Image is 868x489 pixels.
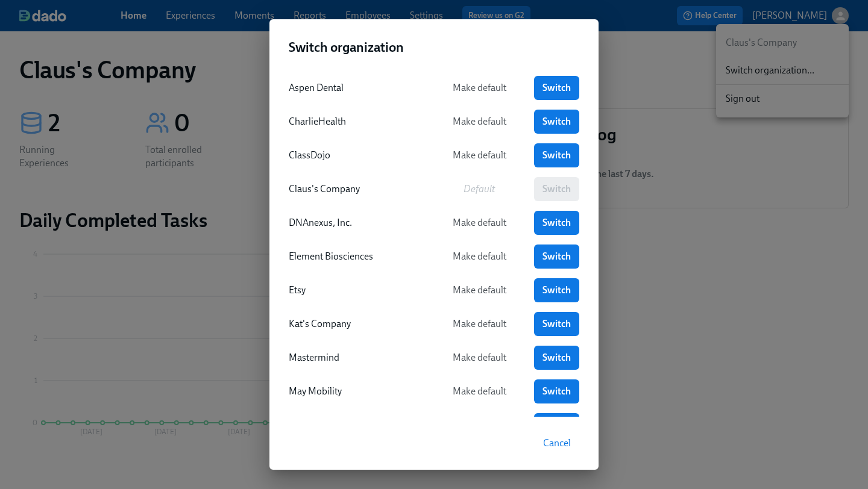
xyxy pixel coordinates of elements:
a: Switch [534,244,579,269]
h2: Switch organization [289,39,579,57]
span: Make default [442,217,516,229]
span: Make default [442,82,516,94]
a: Switch [534,143,579,167]
span: Switch [542,352,571,364]
span: Make default [442,149,516,161]
button: Make default [434,143,524,167]
a: Switch [534,312,579,336]
a: Switch [534,346,579,370]
div: CharlieHealth [289,115,424,128]
span: Switch [542,149,571,161]
div: Mastermind [289,351,424,364]
a: Switch [534,76,579,100]
a: Switch [534,211,579,235]
span: Make default [442,318,516,330]
div: Etsy [289,284,424,297]
button: Make default [434,110,524,134]
span: Make default [442,352,516,364]
button: Make default [434,413,524,437]
div: ClassDojo [289,149,424,162]
div: May Mobility [289,385,424,398]
span: Make default [442,251,516,263]
a: Switch [534,110,579,134]
button: Cancel [535,431,579,455]
div: DNAnexus, Inc. [289,216,424,229]
button: Make default [434,278,524,302]
div: Claus's Company [289,182,424,196]
button: Make default [434,76,524,100]
span: Switch [542,385,571,397]
span: Switch [542,318,571,330]
div: Kat's Company [289,317,424,331]
a: Switch [534,413,579,437]
button: Make default [434,211,524,235]
span: Make default [442,116,516,128]
div: Aspen Dental [289,81,424,95]
button: Make default [434,312,524,336]
span: Switch [542,116,571,128]
span: Cancel [543,437,571,449]
span: Make default [442,284,516,296]
span: Switch [542,251,571,263]
div: Element Biosciences [289,250,424,263]
button: Make default [434,379,524,403]
span: Switch [542,284,571,296]
button: Make default [434,244,524,269]
a: Switch [534,379,579,403]
a: Switch [534,278,579,302]
span: Switch [542,217,571,229]
span: Make default [442,385,516,397]
button: Make default [434,346,524,370]
span: Switch [542,82,571,94]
